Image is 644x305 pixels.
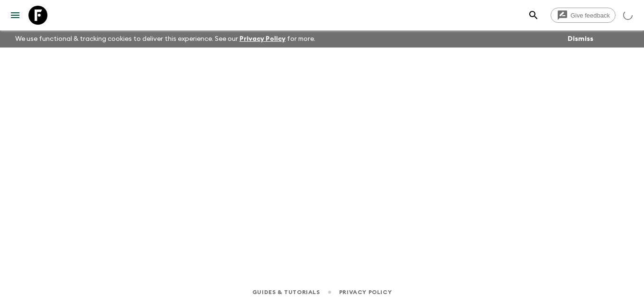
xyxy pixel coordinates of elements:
button: Dismiss [565,32,596,46]
a: Give feedback [551,8,616,23]
a: Privacy Policy [339,287,392,297]
span: Give feedback [565,12,615,19]
a: Guides & Tutorials [252,287,320,297]
button: search adventures [524,6,543,25]
button: menu [6,6,25,25]
p: We use functional & tracking cookies to deliver this experience. See our for more. [11,30,319,48]
a: Privacy Policy [239,36,285,42]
